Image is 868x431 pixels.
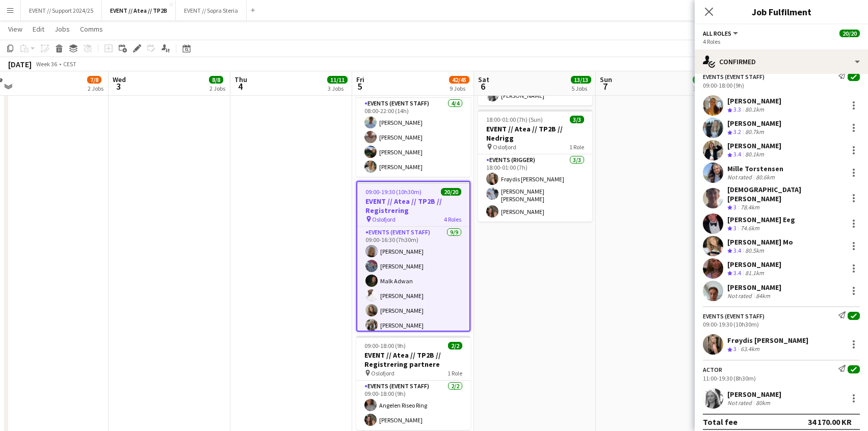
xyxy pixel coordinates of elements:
[356,381,470,430] app-card-role: Events (Event Staff)2/209:00-18:00 (9h)Angelen Riseo Ring[PERSON_NAME]
[727,119,781,128] div: [PERSON_NAME]
[703,366,722,373] div: Actor
[703,320,860,328] div: 09:00-19:30 (10h30m)
[448,369,462,377] span: 1 Role
[357,227,469,386] app-card-role: Events (Event Staff)9/909:00-16:30 (7h30m)[PERSON_NAME][PERSON_NAME]Malk Adwan[PERSON_NAME][PERSO...
[356,181,470,332] app-job-card: 09:00-19:30 (10h30m)20/20EVENT // Atea // TP2B // Registrering Oslofjord4 RolesEvents (Event Staf...
[4,22,27,36] a: View
[234,75,247,84] span: Thu
[733,150,741,158] span: 3.4
[754,399,772,407] div: 80km
[357,197,469,215] h3: EVENT // Atea // TP2B // Registrering
[703,30,731,37] span: All roles
[733,224,737,232] span: 3
[727,96,781,105] div: [PERSON_NAME]
[743,128,766,137] div: 80.7km
[727,399,754,407] div: Not rated
[372,215,396,223] span: Oslofjord
[703,417,738,427] div: Total fee
[34,60,59,68] span: Week 36
[571,85,591,92] div: 5 Jobs
[29,22,48,36] a: Edit
[356,53,470,177] app-job-card: 08:00-22:00 (14h)4/4EVENT // Atea // TP2B // Partnere // Runner Oslofjord1 RoleEvents (Event Staf...
[727,237,793,247] div: [PERSON_NAME] Mo
[739,203,761,212] div: 78.4km
[365,188,422,196] span: 09:00-19:30 (10h30m)
[839,30,860,37] span: 20/20
[328,85,347,92] div: 3 Jobs
[8,24,22,34] span: View
[356,98,470,177] app-card-role: Events (Event Staff)4/408:00-22:00 (14h)[PERSON_NAME][PERSON_NAME][PERSON_NAME][PERSON_NAME]
[703,73,765,80] div: Events (Event Staff)
[703,374,860,382] div: 11:00-19:30 (8h30m)
[743,247,766,255] div: 80.5km
[703,82,860,89] div: 09:00-18:00 (9h)
[739,224,761,233] div: 74.6km
[743,150,766,159] div: 80.1km
[450,85,469,92] div: 9 Jobs
[486,116,543,123] span: 18:00-01:00 (7h) (Sun)
[733,203,737,211] span: 3
[371,369,394,377] span: Oslofjord
[478,75,489,84] span: Sat
[733,345,737,353] span: 3
[8,59,32,69] div: [DATE]
[695,5,868,18] h3: Job Fulfilment
[80,24,103,34] span: Comms
[600,75,612,84] span: Sun
[727,173,754,181] div: Not rated
[569,143,584,151] span: 1 Role
[754,292,772,300] div: 84km
[598,80,612,92] span: 7
[209,76,223,84] span: 8/8
[743,105,766,114] div: 80.1km
[364,342,406,349] span: 09:00-18:00 (9h)
[733,105,741,113] span: 3.3
[33,24,44,34] span: Edit
[727,141,781,150] div: [PERSON_NAME]
[703,38,860,45] div: 4 Roles
[356,351,470,369] h3: EVENT // Atea // TP2B // Registrering partnere
[808,417,852,427] div: 34 170.00 KR
[703,312,765,320] div: Events (Event Staff)
[754,173,777,181] div: 80.6km
[727,215,795,224] div: [PERSON_NAME] Eeg
[102,1,176,20] button: EVENT // Atea // TP2B
[63,60,76,68] div: CEST
[209,85,225,92] div: 2 Jobs
[493,143,516,151] span: Oslofjord
[703,30,740,37] button: All roles
[727,390,781,399] div: [PERSON_NAME]
[477,80,489,92] span: 6
[55,24,70,34] span: Jobs
[571,76,591,84] span: 13/13
[739,345,761,354] div: 63.4km
[448,342,462,349] span: 2/2
[356,75,364,84] span: Fri
[727,164,783,173] div: Mille Torstensen
[233,80,247,92] span: 4
[21,1,102,20] button: EVENT // Support 2024/25
[693,76,713,84] span: 18/18
[441,188,461,196] span: 20/20
[478,124,592,143] h3: EVENT // Atea // TP2B // Nedrigg
[727,283,781,292] div: [PERSON_NAME]
[76,22,107,36] a: Comms
[355,80,364,92] span: 5
[727,185,844,203] div: [DEMOGRAPHIC_DATA][PERSON_NAME]
[478,110,592,222] app-job-card: 18:00-01:00 (7h) (Sun)3/3EVENT // Atea // TP2B // Nedrigg Oslofjord1 RoleEvents (Rigger)3/318:00-...
[727,336,808,345] div: Frøydis [PERSON_NAME]
[570,116,584,123] span: 3/3
[356,336,470,430] app-job-card: 09:00-18:00 (9h)2/2EVENT // Atea // TP2B // Registrering partnere Oslofjord1 RoleEvents (Event St...
[733,128,741,136] span: 3.2
[327,76,348,84] span: 11/11
[693,85,713,92] div: 3 Jobs
[176,1,247,20] button: EVENT // Sopra Steria
[727,292,754,300] div: Not rated
[733,269,741,277] span: 3.4
[727,260,781,269] div: [PERSON_NAME]
[695,49,868,74] div: Confirmed
[111,80,126,92] span: 3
